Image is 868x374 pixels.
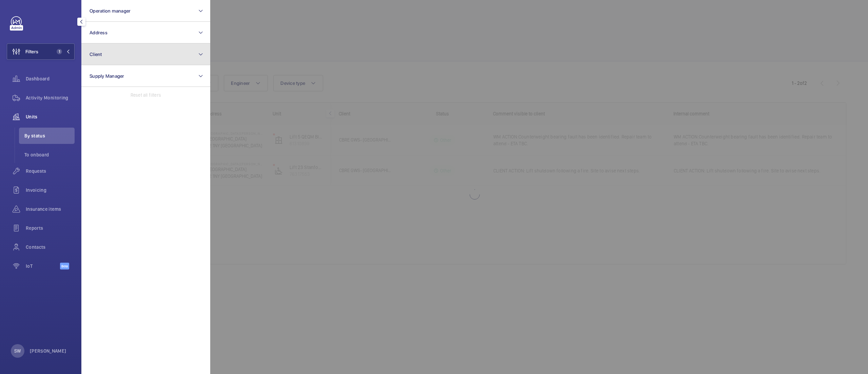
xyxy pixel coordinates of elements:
span: Dashboard [26,75,75,82]
button: Filters1 [7,43,75,60]
span: To onboard [24,151,75,158]
span: Filters [25,48,38,55]
p: SW [14,348,21,354]
span: Invoicing [26,187,75,193]
p: [PERSON_NAME] [30,348,66,354]
span: Beta [60,263,69,269]
span: Contacts [26,244,75,250]
span: Units [26,113,75,120]
span: 1 [57,49,62,54]
span: Activity Monitoring [26,94,75,101]
span: Insurance items [26,206,75,212]
span: By status [24,132,75,139]
span: Requests [26,168,75,174]
span: Reports [26,225,75,231]
span: IoT [26,263,60,269]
